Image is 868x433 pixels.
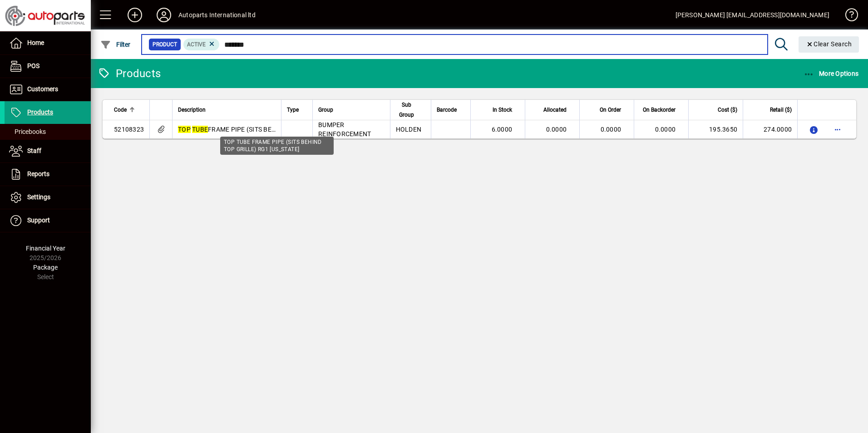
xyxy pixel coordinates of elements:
span: Products [27,108,53,116]
a: Customers [5,78,91,101]
span: Pricebooks [9,128,46,135]
div: Type [287,105,307,115]
em: TUBE [192,126,208,133]
span: 0.0000 [601,126,621,133]
span: Reports [27,170,49,177]
span: On Backorder [643,105,676,115]
td: 195.3650 [688,120,743,138]
div: Group [318,105,385,115]
span: Product [153,40,177,49]
span: Allocated [543,105,567,115]
a: Settings [5,186,91,209]
span: 6.0000 [492,126,513,133]
a: Home [5,32,91,54]
span: Barcode [437,105,457,115]
span: Settings [27,193,50,201]
div: Code [114,105,144,115]
a: POS [5,55,91,78]
div: Autoparts International ltd [178,8,256,22]
span: Home [27,39,44,46]
span: Code [114,105,127,115]
span: On Order [600,105,621,115]
span: More Options [804,70,859,77]
span: FRAME PIPE (SITS BEHIND GRILLE) RG1 [US_STATE] [178,126,372,133]
div: Description [178,105,276,115]
span: Clear Search [806,40,852,48]
span: Retail ($) [770,105,792,115]
div: Barcode [437,105,465,115]
a: Staff [5,140,91,162]
button: More options [830,122,845,137]
div: On Order [585,105,629,115]
span: Group [318,105,333,115]
a: Knowledge Base [838,2,857,31]
span: HOLDEN [396,126,422,133]
span: Package [33,264,58,271]
mat-chip: Activation Status: Active [183,39,220,50]
button: More Options [801,65,861,82]
a: Pricebooks [5,124,91,139]
div: Products [98,66,161,81]
button: Profile [149,7,178,23]
button: Clear [799,36,859,53]
span: 0.0000 [546,126,567,133]
td: 274.0000 [743,120,797,138]
button: Add [120,7,149,23]
em: TOP [178,126,191,133]
div: TOP TUBE FRAME PIPE (SITS BEHIND TOP GRILLE) RG1 [US_STATE] [220,137,334,155]
div: Sub Group [396,100,425,120]
div: On Backorder [640,105,684,115]
div: [PERSON_NAME] [EMAIL_ADDRESS][DOMAIN_NAME] [676,8,829,22]
span: Customers [27,85,58,93]
span: Sub Group [396,100,417,120]
span: Active [187,41,206,48]
a: Support [5,209,91,232]
span: Cost ($) [718,105,737,115]
span: 52108323 [114,126,144,133]
button: Filter [98,36,133,53]
span: POS [27,62,39,69]
span: BUMPER REINFORCEMENT [318,121,371,138]
span: Support [27,216,50,224]
span: Type [287,105,299,115]
div: In Stock [476,105,520,115]
div: Allocated [531,105,575,115]
a: Reports [5,163,91,186]
span: Description [178,105,206,115]
span: Financial Year [26,245,65,252]
span: Filter [100,41,131,48]
span: In Stock [493,105,512,115]
span: 0.0000 [655,126,676,133]
span: Staff [27,147,41,154]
